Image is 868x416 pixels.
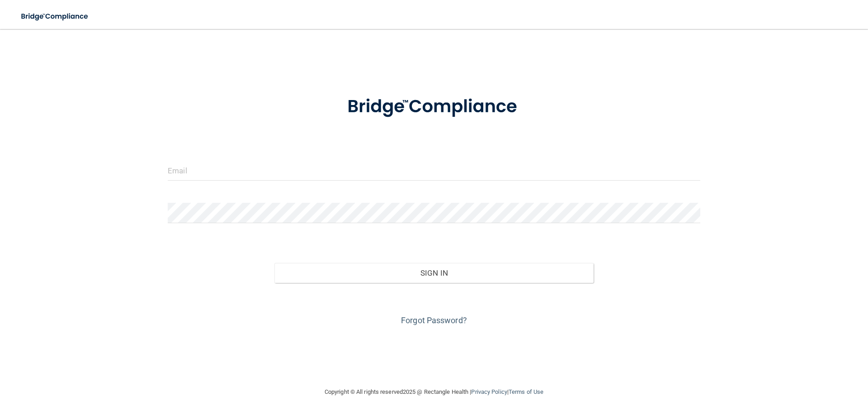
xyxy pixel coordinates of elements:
[14,7,97,26] img: bridge_compliance_login_screen.278c3ca4.svg
[168,160,700,181] input: Email
[269,378,599,406] div: Copyright © All rights reserved 2025 @ Rectangle Health | |
[274,263,594,283] button: Sign In
[471,388,507,395] a: Privacy Policy
[509,388,543,395] a: Terms of Use
[401,316,467,325] a: Forgot Password?
[329,83,539,130] img: bridge_compliance_login_screen.278c3ca4.svg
